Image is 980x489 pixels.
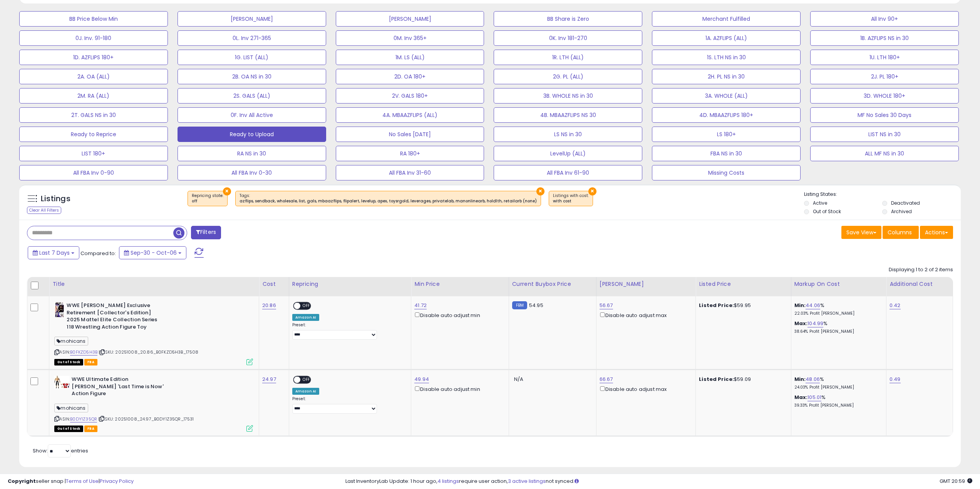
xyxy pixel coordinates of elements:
[813,208,841,215] label: Out of Stock
[54,376,253,431] div: ASIN:
[300,303,313,309] span: OFF
[810,30,959,46] button: 1B. AZFLIPS NS in 30
[336,127,484,142] button: No Sales [DATE]
[889,266,953,274] div: Displaying 1 to 2 of 2 items
[345,478,972,485] div: Last InventoryLab Update: 1 hour ago, require user action, not synced.
[553,199,589,204] div: with cost
[99,349,198,355] span: | SKU: 20251008_20.86_B0FKZD5H3B_17508
[54,376,70,389] img: 41XupH6EcgL._SL40_.jpg
[791,277,886,296] th: The percentage added to the cost of goods (COGS) that forms the calculator for Min & Max prices.
[67,302,160,332] b: WWE [PERSON_NAME] Exclusive Retirement [Collector's Edition] 2025 Mattel Elite Collection Series ...
[810,50,959,65] button: 1U. LTH 180+
[794,280,883,288] div: Markup on Cost
[19,30,168,46] button: 0J. Inv. 91-180
[336,165,484,180] button: All FBA Inv 31-60
[699,302,785,309] div: $59.95
[794,403,880,408] p: 39.33% Profit [PERSON_NAME]
[336,69,484,84] button: 2D. OA 180+
[600,376,613,383] a: 66.67
[52,280,256,288] div: Title
[19,88,168,103] button: 2M. RA (ALL)
[336,88,484,103] button: 2V. GALS 180+
[414,311,503,319] div: Disable auto adjust min
[652,11,801,27] button: Merchant Fulfilled
[494,127,642,142] button: LS NS in 30
[813,200,827,206] label: Active
[39,249,70,257] span: Last 7 Days
[600,302,613,309] a: 56.67
[54,302,65,317] img: 41S+WzHMKfL._SL40_.jpg
[494,30,642,46] button: 0K. Inv 181-270
[262,376,276,383] a: 24.97
[891,200,920,206] label: Deactivated
[652,50,801,65] button: 1S. LTH NS in 30
[178,50,326,65] button: 1G. LIST (ALL)
[652,165,801,180] button: Missing Costs
[494,88,642,103] button: 3B. WHOLE NS in 30
[553,193,589,204] span: Listings with cost :
[262,280,286,288] div: Cost
[890,280,950,288] div: Additional Cost
[19,146,168,161] button: LIST 180+
[336,50,484,65] button: 1M. LS (ALL)
[494,69,642,84] button: 2G. PL (ALL)
[41,194,70,204] h5: Listings
[66,477,99,485] a: Terms of Use
[494,50,642,65] button: 1R. LTH (ALL)
[699,376,785,383] div: $59.09
[292,314,319,321] div: Amazon AI
[336,146,484,161] button: RA 180+
[890,376,901,383] a: 0.49
[810,11,959,27] button: All Inv 90+
[119,246,186,259] button: Sep-30 - Oct-06
[292,396,405,414] div: Preset:
[70,349,97,355] a: B0FKZD5H3B
[600,280,692,288] div: [PERSON_NAME]
[336,107,484,123] button: 4A. MBAAZFLIPS (ALL)
[807,320,823,327] a: 104.99
[652,107,801,123] button: 4D. MBAAZFLIPS 180+
[54,359,83,365] span: All listings that are currently out of stock and unavailable for purchase on Amazon
[223,187,231,195] button: ×
[652,146,801,161] button: FBA NS in 30
[8,477,36,485] strong: Copyright
[54,302,253,364] div: ASIN:
[70,416,97,422] a: B0DY1Z35QR
[494,11,642,27] button: BB Share is Zero
[192,199,223,204] div: off
[794,385,880,390] p: 24.03% Profit [PERSON_NAME]
[600,385,690,393] div: Disable auto adjust max
[652,30,801,46] button: 1A. AZFLIPS (ALL)
[810,107,959,123] button: MF No Sales 30 Days
[84,359,97,365] span: FBA
[794,394,808,401] b: Max:
[19,165,168,180] button: All FBA Inv 0-90
[514,376,523,383] span: N/A
[699,280,787,288] div: Listed Price
[806,376,820,383] a: 48.06
[652,88,801,103] button: 3A. WHOLE (ALL)
[292,280,408,288] div: Repricing
[794,320,808,327] b: Max:
[512,280,593,288] div: Current Buybox Price
[292,322,405,340] div: Preset:
[292,388,319,395] div: Amazon AI
[508,477,546,485] a: 3 active listings
[336,30,484,46] button: 0M. Inv 365+
[810,127,959,142] button: LIST NS in 30
[178,146,326,161] button: RA NS in 30
[940,477,972,485] span: 2025-10-14 20:59 GMT
[414,376,429,383] a: 49.94
[883,226,919,239] button: Columns
[336,11,484,27] button: [PERSON_NAME]
[512,301,527,309] small: FBM
[890,302,901,309] a: 0.42
[699,376,734,383] b: Listed Price:
[891,208,912,215] label: Archived
[414,280,505,288] div: Min Price
[191,226,221,239] button: Filters
[178,107,326,123] button: 0F. Inv All Active
[529,302,543,309] span: 54.95
[794,394,880,408] div: %
[437,477,459,485] a: 4 listings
